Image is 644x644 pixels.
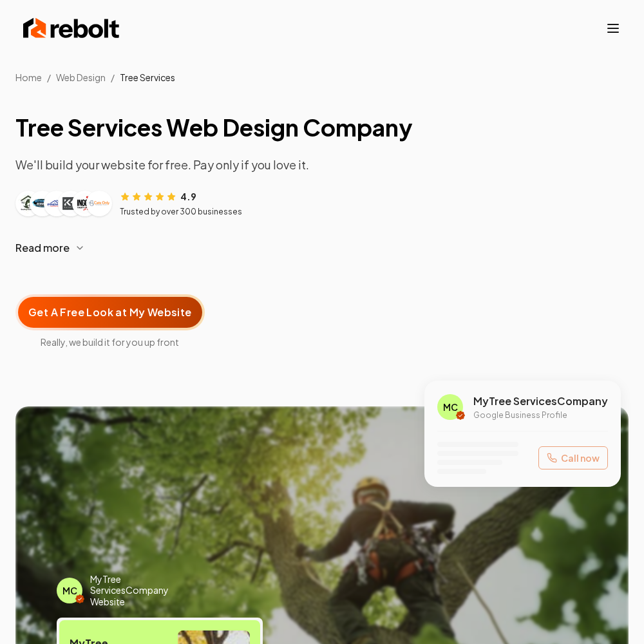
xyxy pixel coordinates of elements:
[15,189,629,217] article: Customer reviews
[15,240,70,256] span: Read more
[15,71,42,83] a: Home
[120,189,196,203] div: Rating: 4.9 out of 5 stars
[15,274,205,348] a: Get A Free Look at My WebsiteReally, we build it for you up front
[28,305,192,320] span: Get A Free Look at My Website
[61,193,81,214] img: Customer logo 4
[15,156,629,174] p: We'll build your website for free. Pay only if you love it.
[47,71,51,84] li: /
[120,207,242,217] p: Trusted by over 300 businesses
[75,193,95,214] img: Customer logo 5
[15,191,112,216] div: Customer logos
[605,21,621,36] button: Toggle mobile menu
[473,410,608,421] p: Google Business Profile
[32,193,53,214] img: Customer logo 2
[89,193,109,214] img: Customer logo 6
[15,115,629,140] h1: Tree Services Web Design Company
[443,401,458,413] span: MC
[46,193,67,214] img: Customer logo 3
[15,336,205,348] span: Really, we build it for you up front
[62,584,77,597] span: MC
[15,294,205,330] button: Get A Free Look at My Website
[56,71,106,83] span: Web Design
[111,71,115,84] li: /
[180,190,196,203] span: 4.9
[90,574,194,608] span: My Tree Services Company Website
[120,71,175,83] span: Tree Services
[15,232,629,263] button: Read more
[23,15,120,41] img: Rebolt Logo
[473,393,608,409] span: My Tree Services Company
[18,193,39,214] img: Customer logo 1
